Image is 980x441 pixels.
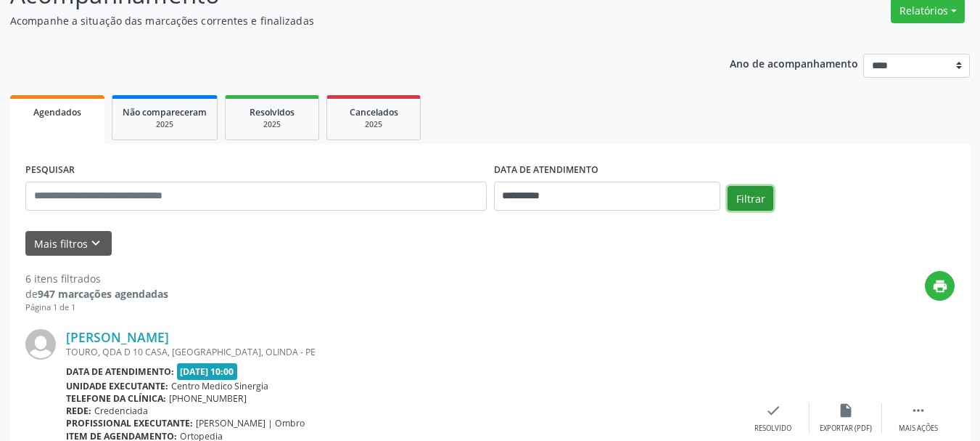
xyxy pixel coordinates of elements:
[350,106,398,118] span: Cancelados
[123,106,207,118] span: Não compareceram
[25,286,168,302] div: de
[177,363,238,380] span: [DATE] 10:00
[25,159,75,182] label: PESQUISAR
[765,402,781,418] i: check
[169,392,247,405] span: [PHONE_NUMBER]
[66,405,91,417] b: Rede:
[754,424,791,434] div: Resolvido
[250,106,295,118] span: Resolvidos
[932,278,948,294] i: print
[196,417,305,429] span: [PERSON_NAME] | Ombro
[171,380,268,392] span: Centro Medico Sinergia
[494,159,598,182] label: DATA DE ATENDIMENTO
[910,402,926,418] i: 
[66,346,737,358] div: TOURO, QDA D 10 CASA, [GEOGRAPHIC_DATA], OLINDA - PE
[25,302,168,314] div: Página 1 de 1
[10,13,682,28] p: Acompanhe a situação das marcações correntes e finalizadas
[25,231,112,256] button: Mais filtroskeyboard_arrow_down
[33,106,81,118] span: Agendados
[88,235,104,251] i: keyboard_arrow_down
[66,329,169,345] a: [PERSON_NAME]
[66,380,168,392] b: Unidade executante:
[236,119,308,130] div: 2025
[730,54,858,72] p: Ano de acompanhamento
[66,392,166,405] b: Telefone da clínica:
[25,329,56,360] img: img
[94,405,148,417] span: Credenciada
[925,271,955,301] button: print
[25,271,168,286] div: 6 itens filtrados
[38,287,168,301] strong: 947 marcações agendadas
[66,365,174,378] b: Data de atendimento:
[728,186,773,211] button: Filtrar
[899,424,938,434] div: Mais ações
[337,119,410,130] div: 2025
[838,402,854,418] i: insert_drive_file
[123,119,207,130] div: 2025
[66,417,193,429] b: Profissional executante:
[820,424,872,434] div: Exportar (PDF)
